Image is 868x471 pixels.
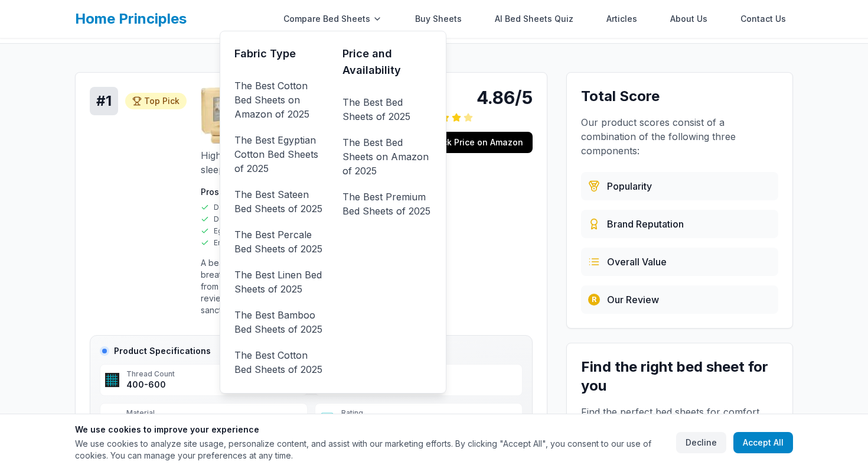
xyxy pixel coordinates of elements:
[234,131,324,178] a: The Best Egyptian Cotton Bed Sheets of 2025
[276,7,389,31] div: Compare Bed Sheets
[416,87,533,108] div: 4.86/5
[320,412,334,426] img: Rating
[581,285,778,314] div: Our team's hands-on testing and evaluation process
[663,7,714,31] a: About Us
[234,306,324,339] a: The Best Bamboo Bed Sheets of 2025
[201,203,297,212] li: Deep Pocket Design
[201,226,297,236] li: Egyptian Cotton Quality
[581,248,778,276] div: Combines price, quality, durability, and customer satisfaction
[607,217,684,231] span: Brand Reputation
[581,172,778,200] div: Based on customer reviews, ratings, and sales data
[342,187,432,220] a: The Best Premium Bed Sheets of 2025
[126,408,302,418] div: Material
[234,46,324,62] h3: Fabric Type
[416,132,533,153] a: Check Price on Amazon
[599,7,644,31] a: Articles
[607,255,667,269] span: Overall Value
[342,133,432,180] a: The Best Bed Sheets on Amazon of 2025
[581,210,778,238] div: Evaluated from brand history, quality standards, and market presence
[144,95,180,107] span: Top Pick
[201,238,297,248] li: Enhanced Breathability
[581,87,778,106] h3: Total Score
[488,7,580,31] a: AI Bed Sheets Quiz
[75,438,667,462] p: We use cookies to analyze site usage, personalize content, and assist with our marketing efforts....
[342,93,432,126] a: The Best Bed Sheets of 2025
[581,405,778,462] p: Find the perfect bed sheets for comfort, durability, or style. Answer a few questions, and we'll ...
[126,369,302,379] div: Thread Count
[607,179,652,193] span: Popularity
[201,215,297,224] li: Durable Construction
[201,148,402,177] p: High-quality bed sheets for comfortable sleep
[105,412,119,426] img: Material
[341,408,517,418] div: Rating
[607,293,659,307] span: Our Review
[733,432,793,453] button: Accept All
[105,373,119,387] img: Thread Count
[201,186,297,198] h4: Pros
[75,424,667,436] h3: We use cookies to improve your experience
[408,7,469,31] a: Buy Sheets
[592,295,596,304] span: R
[201,87,257,144] img: King Pillowcase 800 Thread - Cotton product image
[581,358,778,395] h3: Find the right bed sheet for you
[234,185,324,218] a: The Best Sateen Bed Sheets of 2025
[234,76,324,124] a: The Best Cotton Bed Sheets on Amazon of 2025
[676,432,726,453] button: Decline
[234,265,324,298] a: The Best Linen Bed Sheets of 2025
[234,225,324,258] a: The Best Percale Bed Sheets of 2025
[733,7,793,31] a: Contact Us
[90,87,118,115] div: # 1
[100,345,523,357] h4: Product Specifications
[234,346,324,379] a: The Best Cotton Bed Sheets of 2025
[581,115,778,158] p: Our product scores consist of a combination of the following three components:
[201,257,402,316] p: A beautifully crafted premium cotton beautifully breathable in Full with a luxurious 800-thread c...
[126,379,302,391] div: 400-600
[75,10,187,27] a: Home Principles
[342,46,432,79] h3: Price and Availability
